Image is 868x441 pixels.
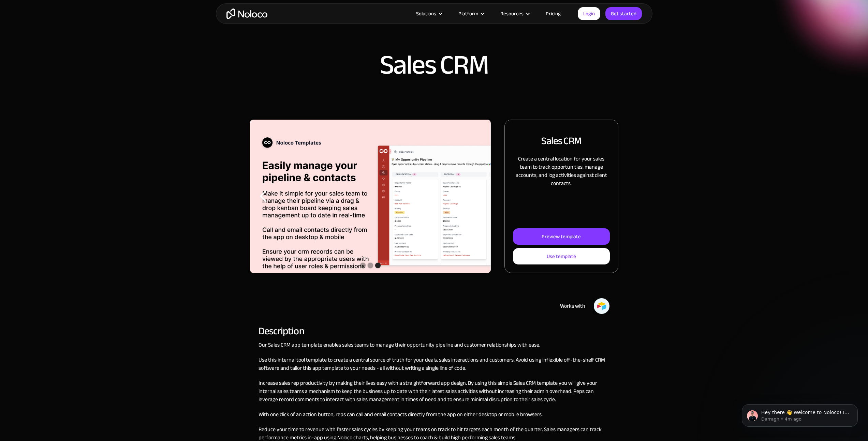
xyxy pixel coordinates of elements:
div: Use template [547,252,576,261]
div: previous slide [250,120,277,273]
div: Show slide 1 of 3 [360,263,366,268]
iframe: Intercom notifications message [732,390,868,438]
div: Preview template [542,232,581,241]
div: 3 of 3 [250,120,491,273]
div: Resources [492,9,537,18]
h2: Sales CRM [541,134,582,148]
div: Show slide 3 of 3 [375,263,381,268]
a: Use template [513,248,609,264]
p: With one click of an action button, reps can call and email contacts directly from the app on eit... [259,410,610,419]
a: Preview template [513,228,609,245]
a: Pricing [537,9,569,18]
div: Resources [500,9,524,18]
img: Airtable [593,298,610,314]
div: next slide [464,120,491,273]
div: Works with [560,302,585,310]
div: Platform [458,9,478,18]
p: Our Sales CRM app template enables sales teams to manage their opportunity pipeline and customer ... [259,341,610,349]
div: Solutions [416,9,436,18]
p: Use this internal tool template to create a central source of truth for your deals, sales interac... [259,356,610,372]
p: Create a central location for your sales team to track opportunities, manage accounts, and log ac... [513,155,609,187]
p: Increase sales rep productivity by making their lives easy with a straightforward app design. By ... [259,379,610,404]
div: Show slide 2 of 3 [368,263,373,268]
a: Login [578,7,600,20]
h1: Sales CRM [380,51,488,79]
h2: Description [259,328,610,334]
a: Get started [605,7,642,20]
div: carousel [250,120,491,273]
a: home [226,9,267,19]
div: Platform [450,9,492,18]
div: Solutions [408,9,450,18]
